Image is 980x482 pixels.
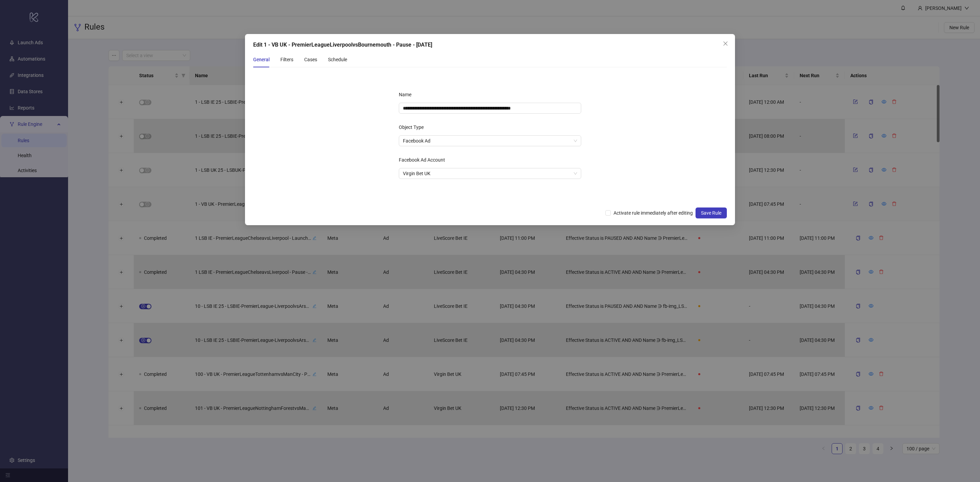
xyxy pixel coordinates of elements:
[399,89,416,100] label: Name
[723,41,728,46] span: close
[720,38,731,49] button: Close
[399,154,450,165] label: Facebook Ad Account
[611,209,696,217] span: Activate rule immediately after editing
[304,56,317,63] div: Cases
[399,103,581,114] input: Name
[399,122,428,133] label: Object Type
[696,207,727,218] button: Save Rule
[280,56,293,63] div: Filters
[403,168,577,179] span: Virgin Bet UK
[253,41,727,49] div: Edit 1 - VB UK - PremierLeagueLiverpoolvsBournemouth - Pause - [DATE]
[253,56,269,63] div: General
[403,136,577,146] span: Facebook Ad
[701,210,721,216] span: Save Rule
[328,56,347,63] div: Schedule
